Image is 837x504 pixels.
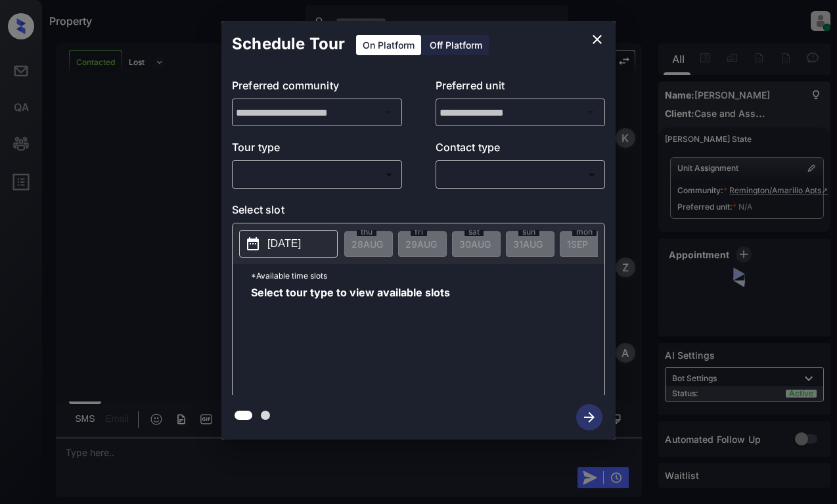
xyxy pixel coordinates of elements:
[239,230,338,258] button: [DATE]
[232,139,402,160] p: Tour type
[232,202,605,223] p: Select slot
[267,236,301,252] p: [DATE]
[436,78,606,99] p: Preferred unit
[356,35,421,55] div: On Platform
[251,287,450,392] span: Select tour type to view available slots
[423,35,489,55] div: Off Platform
[584,26,610,53] button: close
[232,78,402,99] p: Preferred community
[436,139,606,160] p: Contact type
[251,264,604,287] p: *Available time slots
[221,21,355,67] h2: Schedule Tour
